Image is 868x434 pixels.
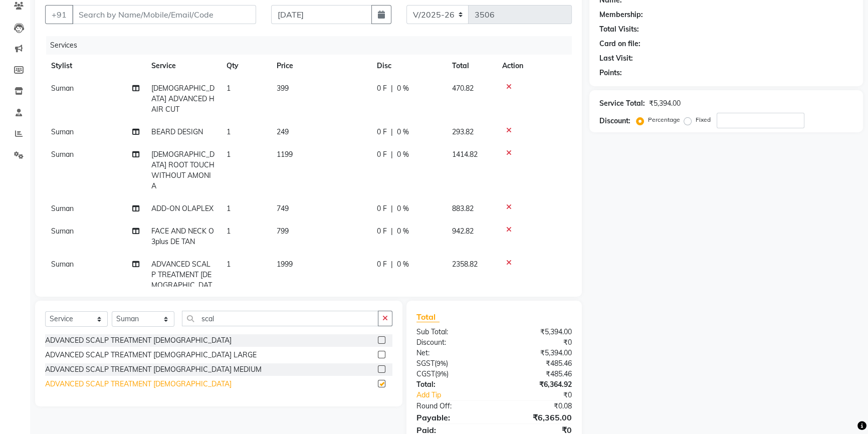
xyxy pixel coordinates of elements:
span: Suman [51,227,74,236]
span: | [391,226,393,237]
span: 399 [277,84,289,93]
span: [DEMOGRAPHIC_DATA] ROOT TOUCH WITHOUT AMONIA [151,150,214,190]
span: | [391,203,393,214]
span: 293.82 [452,127,474,136]
span: Suman [51,84,74,93]
div: Round Off: [409,401,494,411]
span: 1 [227,84,231,93]
div: ₹485.46 [494,369,579,379]
div: Services [46,36,579,55]
span: 1 [227,127,231,136]
span: 799 [277,227,289,236]
div: Total: [409,379,494,390]
div: ₹0 [508,390,579,400]
div: ₹5,394.00 [649,98,681,109]
span: 1 [227,227,231,236]
th: Disc [371,55,446,77]
span: BEARD DESIGN [151,127,203,136]
div: ADVANCED SCALP TREATMENT [DEMOGRAPHIC_DATA] LARGE [45,350,257,360]
span: FACE AND NECK O3plus DE TAN [151,227,214,246]
span: 0 F [377,226,387,237]
input: Search or Scan [182,311,378,326]
span: 1 [227,260,231,269]
span: 0 % [397,203,409,214]
span: 249 [277,127,289,136]
span: 0 F [377,83,387,94]
div: Membership: [599,10,643,20]
span: 749 [277,204,289,213]
span: Suman [51,204,74,213]
span: 0 F [377,203,387,214]
button: +91 [45,5,73,24]
div: ₹0.08 [494,401,579,411]
span: 1 [227,150,231,159]
span: 0 F [377,127,387,137]
span: [DEMOGRAPHIC_DATA] ADVANCED HAIR CUT [151,84,214,114]
div: Points: [599,68,622,78]
span: 1414.82 [452,150,478,159]
span: 942.82 [452,227,474,236]
th: Action [496,55,572,77]
span: Suman [51,127,74,136]
div: ₹6,364.92 [494,379,579,390]
div: ₹0 [494,337,579,348]
span: ADD-ON OLAPLEX [151,204,213,213]
div: Service Total: [599,98,645,109]
div: ADVANCED SCALP TREATMENT [DEMOGRAPHIC_DATA] MEDIUM [45,364,262,375]
span: SGST [416,359,435,368]
span: 470.82 [452,84,474,93]
div: ₹485.46 [494,358,579,369]
span: 2358.82 [452,260,478,269]
th: Stylist [45,55,145,77]
span: 0 % [397,259,409,270]
span: | [391,149,393,160]
div: Card on file: [599,39,640,49]
span: 0 F [377,259,387,270]
span: 9% [437,370,447,378]
span: 1999 [277,260,293,269]
span: Total [416,312,440,322]
div: ₹6,365.00 [494,411,579,423]
th: Qty [221,55,271,77]
span: 883.82 [452,204,474,213]
span: 0 % [397,83,409,94]
div: ₹5,394.00 [494,327,579,337]
span: 9% [437,359,446,367]
span: | [391,83,393,94]
span: CGST [416,369,435,378]
span: ADVANCED SCALP TREATMENT [DEMOGRAPHIC_DATA] [151,260,212,300]
span: 0 % [397,127,409,137]
div: Discount: [599,116,630,126]
div: Discount: [409,337,494,348]
span: | [391,259,393,270]
span: 0 % [397,226,409,237]
div: ( ) [409,358,494,369]
div: ADVANCED SCALP TREATMENT [DEMOGRAPHIC_DATA] [45,335,232,346]
div: Payable: [409,411,494,423]
div: Last Visit: [599,53,633,64]
label: Percentage [648,115,680,124]
div: Net: [409,348,494,358]
div: ADVANCED SCALP TREATMENT [DEMOGRAPHIC_DATA] [45,379,232,389]
th: Total [446,55,496,77]
th: Service [145,55,221,77]
div: ₹5,394.00 [494,348,579,358]
span: Suman [51,150,74,159]
div: Sub Total: [409,327,494,337]
span: 0 % [397,149,409,160]
label: Fixed [696,115,711,124]
a: Add Tip [409,390,509,400]
span: Suman [51,260,74,269]
span: 1 [227,204,231,213]
span: 1199 [277,150,293,159]
input: Search by Name/Mobile/Email/Code [72,5,256,24]
th: Price [271,55,371,77]
span: 0 F [377,149,387,160]
span: | [391,127,393,137]
div: Total Visits: [599,24,639,35]
div: ( ) [409,369,494,379]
